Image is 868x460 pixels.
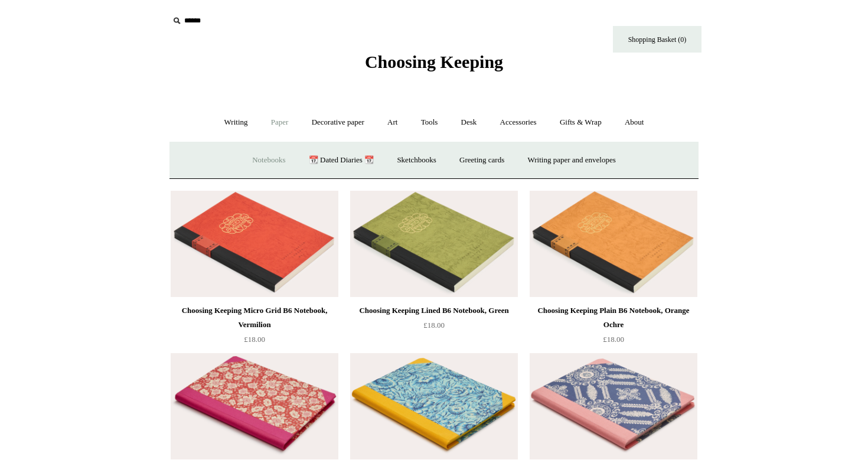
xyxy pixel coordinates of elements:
span: Choosing Keeping [365,52,503,71]
a: Hardback "Composition Ledger" Notebook, Post-War Floral Hardback "Composition Ledger" Notebook, P... [171,353,338,459]
div: Choosing Keeping Plain B6 Notebook, Orange Ochre [533,304,694,332]
span: £18.00 [244,335,265,344]
a: Gifts & Wrap [549,107,612,138]
a: Choosing Keeping Micro Grid B6 Notebook, Vermilion Choosing Keeping Micro Grid B6 Notebook, Vermi... [171,191,338,297]
span: £18.00 [423,321,445,329]
a: Choosing Keeping Lined B6 Notebook, Green Choosing Keeping Lined B6 Notebook, Green [350,191,518,297]
a: Shopping Basket (0) [613,26,701,53]
a: Greeting cards [449,145,515,176]
a: Choosing Keeping Plain B6 Notebook, Orange Ochre Choosing Keeping Plain B6 Notebook, Orange Ochre [530,191,697,297]
img: Choosing Keeping Micro Grid B6 Notebook, Vermilion [171,191,338,297]
a: Writing [214,107,259,138]
span: £18.00 [603,335,624,344]
a: Notebooks [242,145,296,176]
a: Sketchbooks [386,145,446,176]
a: Accessories [490,107,547,138]
a: Choosing Keeping Micro Grid B6 Notebook, Vermilion £18.00 [171,304,338,352]
a: Writing paper and envelopes [517,145,626,176]
a: About [614,107,655,138]
img: Hardback "Composition Ledger" Notebook, Blue Garden [350,353,518,459]
img: Choosing Keeping Plain B6 Notebook, Orange Ochre [530,191,697,297]
img: Hardback "Composition Ledger" Notebook, Rococo [530,353,697,459]
a: Hardback "Composition Ledger" Notebook, Rococo Hardback "Composition Ledger" Notebook, Rococo [530,353,697,459]
a: Decorative paper [301,107,375,138]
img: Choosing Keeping Lined B6 Notebook, Green [350,191,518,297]
a: Tools [410,107,449,138]
img: Hardback "Composition Ledger" Notebook, Post-War Floral [171,353,338,459]
a: Paper [260,107,299,138]
a: Desk [451,107,488,138]
div: Choosing Keeping Micro Grid B6 Notebook, Vermilion [174,304,335,332]
a: Art [377,107,408,138]
a: 📆 Dated Diaries 📆 [298,145,384,176]
div: Choosing Keeping Lined B6 Notebook, Green [353,304,515,318]
a: Hardback "Composition Ledger" Notebook, Blue Garden Hardback "Composition Ledger" Notebook, Blue ... [350,353,518,459]
a: Choosing Keeping [365,61,503,70]
a: Choosing Keeping Plain B6 Notebook, Orange Ochre £18.00 [530,304,697,352]
a: Choosing Keeping Lined B6 Notebook, Green £18.00 [350,304,518,352]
